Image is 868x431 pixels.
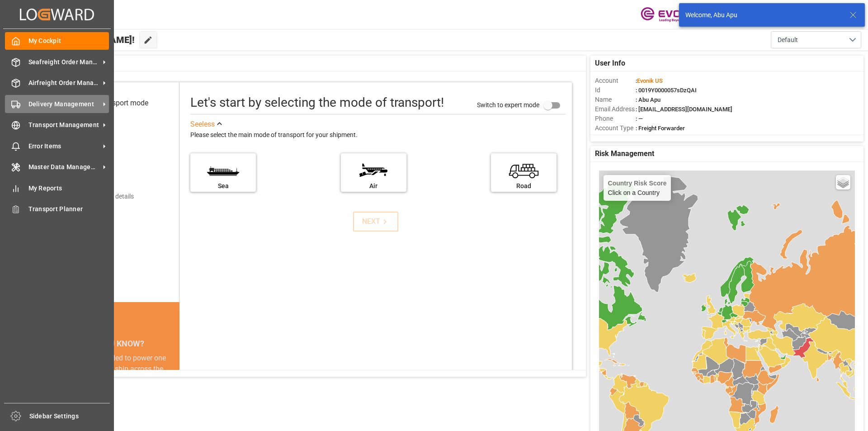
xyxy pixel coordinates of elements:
[362,216,390,227] div: NEXT
[353,212,398,232] button: NEXT
[778,35,798,45] span: Default
[495,181,552,191] div: Road
[608,180,667,187] h4: Country Risk Score
[636,106,732,113] span: : [EMAIL_ADDRESS][DOMAIN_NAME]
[595,123,636,133] span: Account Type
[637,77,663,84] span: Evonik US
[595,76,636,85] span: Account
[636,77,663,84] span: :
[38,31,135,48] span: Hello [PERSON_NAME]!
[477,101,539,108] span: Switch to expert mode
[5,200,109,218] a: Transport Planner
[49,334,179,353] div: DID YOU KNOW?
[771,31,861,48] button: open menu
[190,130,566,141] div: Please select the main mode of transport for your shipment.
[595,114,636,123] span: Phone
[608,180,667,196] div: Click on a Country
[595,58,625,69] span: User Info
[595,104,636,114] span: Email Address
[28,57,100,67] span: Seafreight Order Management
[28,36,109,46] span: My Cockpit
[28,184,109,193] span: My Reports
[28,78,100,88] span: Airfreight Order Management
[195,181,251,191] div: Sea
[836,175,850,189] a: Layers
[28,142,100,151] span: Error Items
[636,87,697,94] span: : 0019Y0000057sDzQAI
[5,179,109,197] a: My Reports
[636,115,643,122] span: : —
[595,95,636,104] span: Name
[345,181,402,191] div: Air
[190,93,444,112] div: Let's start by selecting the mode of transport!
[28,120,100,130] span: Transport Management
[595,85,636,95] span: Id
[28,162,100,172] span: Master Data Management
[5,32,109,50] a: My Cockpit
[595,148,654,159] span: Risk Management
[167,353,179,429] button: next slide / item
[60,353,169,418] div: The energy needed to power one large container ship across the ocean in a single day is the same ...
[641,7,699,23] img: Evonik-brand-mark-Deep-Purple-RGB.jpeg_1700498283.jpeg
[29,412,110,421] span: Sidebar Settings
[636,125,685,132] span: : Freight Forwarder
[636,96,660,103] span: : Abu Apu
[28,99,100,109] span: Delivery Management
[190,119,215,130] div: See less
[685,10,841,20] div: Welcome, Abu Apu
[28,204,109,214] span: Transport Planner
